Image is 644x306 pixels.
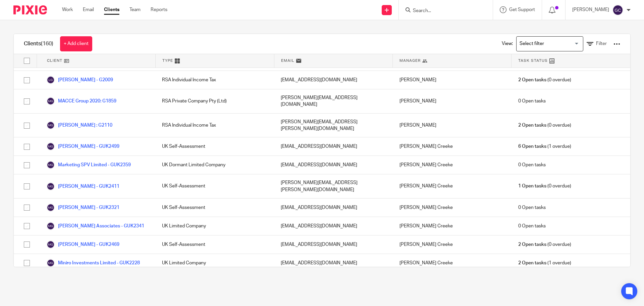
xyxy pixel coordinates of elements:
[47,76,55,84] img: svg%3E
[518,143,546,150] span: 6 Open tasks
[518,122,546,129] span: 2 Open tasks
[47,222,144,230] a: [PERSON_NAME] Associates - GUK2341
[155,114,274,137] div: RSA Individual Income Tax
[518,241,546,248] span: 2 Open tasks
[518,143,571,150] span: (1 overdue)
[393,114,512,137] div: [PERSON_NAME]
[47,241,55,249] img: svg%3E
[47,182,119,190] a: [PERSON_NAME] - GUK2411
[518,241,571,248] span: (0 overdue)
[518,183,571,189] span: (0 overdue)
[155,235,274,254] div: UK Self-Assessment
[151,6,167,13] a: Reports
[393,254,512,272] div: [PERSON_NAME] Creeke
[47,142,55,150] img: svg%3E
[572,6,609,13] p: [PERSON_NAME]
[518,98,546,104] span: 0 Open tasks
[399,58,421,63] span: Manager
[492,34,620,54] div: View:
[274,235,393,254] div: [EMAIL_ADDRESS][DOMAIN_NAME]
[47,204,119,212] a: [PERSON_NAME] - GUK2321
[104,6,119,13] a: Clients
[162,58,173,63] span: Type
[596,41,607,46] span: Filter
[47,121,55,129] img: svg%3E
[393,235,512,254] div: [PERSON_NAME] Creeke
[274,254,393,272] div: [EMAIL_ADDRESS][DOMAIN_NAME]
[47,97,116,105] a: MACCE Group 2020: G1859
[47,222,55,230] img: svg%3E
[274,137,393,156] div: [EMAIL_ADDRESS][DOMAIN_NAME]
[509,7,535,12] span: Get Support
[518,162,546,168] span: 0 Open tasks
[518,77,571,83] span: (0 overdue)
[393,71,512,89] div: [PERSON_NAME]
[393,156,512,174] div: [PERSON_NAME] Creeke
[47,259,140,267] a: Miniro Investments Limited - GUK2228
[155,174,274,198] div: UK Self-Assessment
[47,241,119,249] a: [PERSON_NAME] - GUK2469
[155,156,274,174] div: UK Dormant Limited Company
[274,199,393,217] div: [EMAIL_ADDRESS][DOMAIN_NAME]
[393,89,512,113] div: [PERSON_NAME]
[274,174,393,198] div: [PERSON_NAME][EMAIL_ADDRESS][PERSON_NAME][DOMAIN_NAME]
[20,54,33,67] input: Select all
[517,38,579,50] input: Search for option
[518,77,546,83] span: 2 Open tasks
[393,137,512,156] div: [PERSON_NAME] Creeke
[41,41,53,46] span: (160)
[83,6,94,13] a: Email
[518,223,546,229] span: 0 Open tasks
[47,121,112,129] a: [PERSON_NAME] : G2110
[155,89,274,113] div: RSA Private Company Pty (Ltd)
[274,114,393,137] div: [PERSON_NAME][EMAIL_ADDRESS][PERSON_NAME][DOMAIN_NAME]
[47,142,119,150] a: [PERSON_NAME] - GUK2499
[155,71,274,89] div: RSA Individual Income Tax
[47,161,55,169] img: svg%3E
[24,40,53,47] h1: Clients
[274,156,393,174] div: [EMAIL_ADDRESS][DOMAIN_NAME]
[47,58,62,63] span: Client
[274,217,393,235] div: [EMAIL_ADDRESS][DOMAIN_NAME]
[155,137,274,156] div: UK Self-Assessment
[155,199,274,217] div: UK Self-Assessment
[612,5,623,15] img: svg%3E
[47,204,55,212] img: svg%3E
[274,71,393,89] div: [EMAIL_ADDRESS][DOMAIN_NAME]
[13,5,47,14] img: Pixie
[155,217,274,235] div: UK Limited Company
[516,36,583,51] div: Search for option
[47,76,113,84] a: [PERSON_NAME] - G2009
[60,36,92,51] a: + Add client
[518,260,571,266] span: (1 overdue)
[518,204,546,211] span: 0 Open tasks
[518,58,548,63] span: Task Status
[274,89,393,113] div: [PERSON_NAME][EMAIL_ADDRESS][DOMAIN_NAME]
[393,174,512,198] div: [PERSON_NAME] Creeke
[47,259,55,267] img: svg%3E
[518,122,571,129] span: (0 overdue)
[412,8,473,14] input: Search
[518,183,546,189] span: 1 Open tasks
[47,182,55,190] img: svg%3E
[47,161,131,169] a: Marketing SPV Limited - GUK2359
[518,260,546,266] span: 2 Open tasks
[393,199,512,217] div: [PERSON_NAME] Creeke
[129,6,141,13] a: Team
[393,217,512,235] div: [PERSON_NAME] Creeke
[155,254,274,272] div: UK Limited Company
[62,6,73,13] a: Work
[281,58,294,63] span: Email
[47,97,55,105] img: svg%3E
